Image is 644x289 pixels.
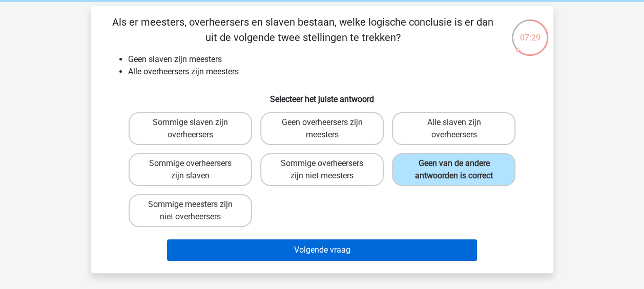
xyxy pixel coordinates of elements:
[392,112,515,145] label: Alle slaven zijn overheersers
[167,239,477,261] button: Volgende vraag
[108,86,537,104] h6: Selecteer het juiste antwoord
[392,153,515,186] label: Geen van de andere antwoorden is correct
[511,18,549,44] div: 07:29
[129,194,252,227] label: Sommige meesters zijn niet overheersers
[108,14,498,45] p: Als er meesters, overheersers en slaven bestaan, welke logische conclusie is er dan uit de volgen...
[128,66,537,78] li: Alle overheersers zijn meesters
[129,112,252,145] label: Sommige slaven zijn overheersers
[128,53,537,66] li: Geen slaven zijn meesters
[129,153,252,186] label: Sommige overheersers zijn slaven
[260,153,384,186] label: Sommige overheersers zijn niet meesters
[260,112,384,145] label: Geen overheersers zijn meesters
